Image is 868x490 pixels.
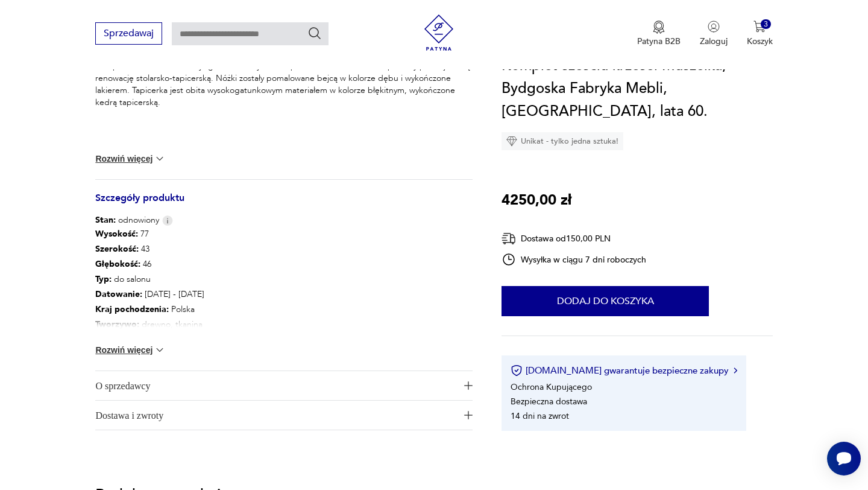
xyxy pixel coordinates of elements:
[511,395,587,407] li: Bezpieczna dostawa
[95,319,139,330] b: Tworzywo :
[95,344,165,356] button: Rozwiń więcej
[95,256,394,272] p: 46
[502,286,709,316] button: Dodaj do koszyka
[502,54,772,123] h1: Komplet sześciu krzeseł Muszelka, Bydgoska Fabryka Mebli, [GEOGRAPHIC_DATA], lata 60.
[95,272,394,287] p: do salonu
[637,21,681,47] button: Patyna B2B
[95,194,473,214] h3: Szczegóły produktu
[464,381,473,390] img: Ikona plusa
[502,231,646,246] div: Dostawa od 150,00 PLN
[511,364,523,377] img: Ikona certyfikatu
[761,19,771,30] div: 3
[700,21,728,47] button: Zaloguj
[753,21,766,33] img: Ikona koszyka
[95,273,112,285] b: Typ :
[95,243,139,255] b: Szerokość :
[95,226,394,241] p: 77
[95,214,116,226] b: Stan:
[708,21,720,33] img: Ikonka użytkownika
[747,36,773,47] p: Koszyk
[502,231,516,246] img: Ikona dostawy
[95,401,473,430] button: Ikona plusaDostawa i zwroty
[95,22,162,45] button: Sprzedawaj
[734,367,737,374] img: Ikona strzałki w prawo
[827,442,861,476] iframe: Smartsupp widget button
[95,304,169,315] b: Kraj pochodzenia :
[653,21,665,34] img: Ikona medalu
[511,364,737,377] button: [DOMAIN_NAME] gwarantuje bezpieczne zakupy
[95,241,394,256] p: 43
[95,302,394,317] p: Polska
[95,228,138,240] b: Wysokość :
[162,215,173,226] img: Info icon
[95,401,456,430] span: Dostawa i zwroty
[95,60,473,109] p: Komplet sześciu krzeseł z Bydgoskich Fabryk Mebli pochodzi z lat 60. Krzesła przeszły profesjonal...
[464,411,473,419] img: Ikona plusa
[700,36,728,47] p: Zaloguj
[95,153,165,165] button: Rozwiń więcej
[506,136,517,147] img: Ikona diamentu
[502,189,571,212] p: 4250,00 zł
[95,287,394,302] p: [DATE] - [DATE]
[95,288,142,300] b: Datowanie :
[95,30,162,39] a: Sprzedawaj
[154,344,166,356] img: chevron down
[511,410,569,421] li: 14 dni na zwrot
[95,258,140,270] b: Głębokość :
[95,371,456,400] span: O sprzedawcy
[511,381,592,392] li: Ochrona Kupującego
[502,132,623,150] div: Unikat - tylko jedna sztuka!
[421,14,457,51] img: Patyna - sklep z meblami i dekoracjami vintage
[154,153,166,165] img: chevron down
[95,214,159,226] span: odnowiony
[307,26,322,40] button: Szukaj
[502,252,646,267] div: Wysyłka w ciągu 7 dni roboczych
[95,371,473,400] button: Ikona plusaO sprzedawcy
[637,36,681,47] p: Patyna B2B
[95,317,394,332] p: drewno, tkanina
[637,21,681,47] a: Ikona medaluPatyna B2B
[747,21,773,47] button: 3Koszyk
